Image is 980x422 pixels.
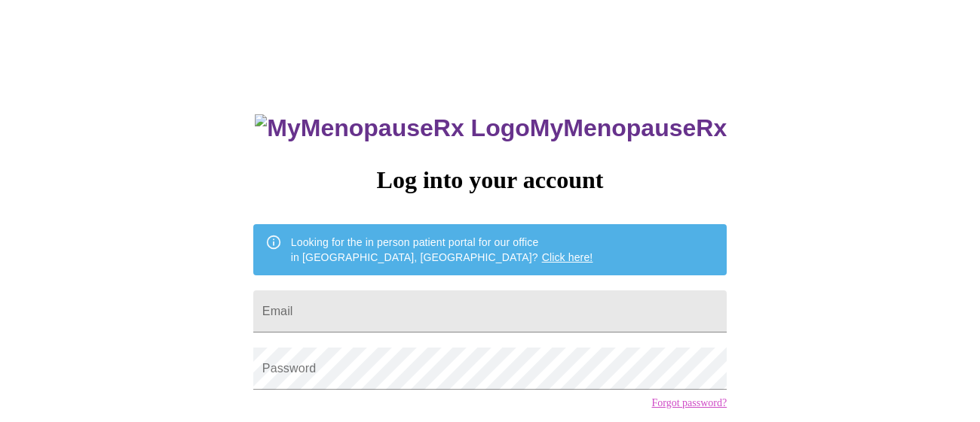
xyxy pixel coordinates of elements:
[253,166,727,194] h3: Log into your account
[291,229,593,271] div: Looking for the in person patient portal for our office in [GEOGRAPHIC_DATA], [GEOGRAPHIC_DATA]?
[542,251,593,263] a: Click here!
[255,114,529,142] img: MyMenopauseRx Logo
[651,397,727,409] a: Forgot password?
[255,114,727,142] h3: MyMenopauseRx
